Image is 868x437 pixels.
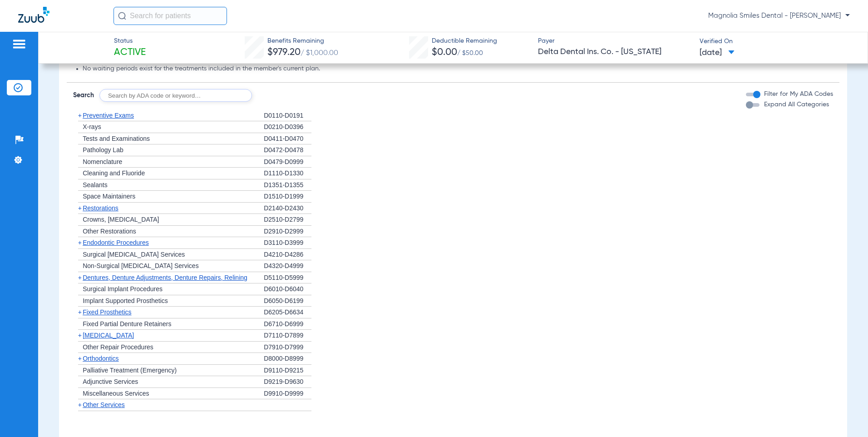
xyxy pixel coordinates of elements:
span: Endodontic Procedures [83,239,149,246]
img: Zuub Logo [18,7,49,23]
div: D3110-D3999 [264,237,311,249]
span: + [78,401,82,408]
li: No waiting periods exist for the treatments included in the member's current plan. [83,65,833,73]
span: Dentures, Denture Adjustments, Denture Repairs, Relining [83,274,247,281]
div: D2510-D2799 [264,214,311,226]
div: D9110-D9215 [264,365,311,377]
span: + [78,204,82,212]
div: D1510-D1999 [264,191,311,203]
div: D1110-D1330 [264,168,311,179]
span: Tests and Examinations [83,135,150,142]
span: + [78,239,82,246]
span: Fixed Prosthetics [83,308,131,316]
span: Cleaning and Fluoride [83,169,145,177]
span: Space Maintainers [83,193,135,200]
div: D0411-D0470 [264,133,311,145]
span: Status [114,36,146,46]
div: D0110-D0191 [264,110,311,122]
span: $979.20 [267,48,301,57]
div: D6205-D6634 [264,307,311,318]
span: + [78,355,82,362]
span: + [78,332,82,339]
div: D6050-D6199 [264,295,311,307]
span: Crowns, [MEDICAL_DATA] [83,216,159,223]
span: [MEDICAL_DATA] [83,332,134,339]
img: Search Icon [118,12,126,20]
span: [DATE] [700,47,735,59]
div: D7910-D7999 [264,342,311,353]
span: Nomenclature [83,158,122,165]
div: D5110-D5999 [264,272,311,284]
span: + [78,308,82,316]
div: D8000-D8999 [264,353,311,365]
div: D0472-D0478 [264,144,311,156]
div: D6710-D6999 [264,318,311,330]
div: D6010-D6040 [264,283,311,295]
span: + [78,112,82,119]
span: Search [73,91,94,100]
span: Other Services [83,401,125,408]
span: Active [114,46,146,59]
span: Palliative Treatment (Emergency) [83,367,177,374]
div: D2140-D2430 [264,203,311,214]
span: Other Repair Procedures [83,343,153,351]
span: X-rays [83,123,101,130]
span: Deductible Remaining [432,36,497,46]
span: Magnolia Smiles Dental - [PERSON_NAME] [708,11,850,20]
div: D4210-D4286 [264,249,311,261]
div: D0210-D0396 [264,121,311,133]
span: / $50.00 [457,50,483,56]
span: Implant Supported Prosthetics [83,297,168,304]
span: Other Restorations [83,228,136,235]
div: D0479-D0999 [264,156,311,168]
span: Payer [538,36,692,46]
span: Orthodontics [83,355,118,362]
iframe: Chat Widget [823,393,868,437]
span: Miscellaneous Services [83,390,149,397]
span: Verified On [700,37,853,46]
span: + [78,274,82,281]
span: Delta Dental Ins. Co. - [US_STATE] [538,46,692,58]
div: D7110-D7899 [264,330,311,342]
input: Search for patients [113,7,227,25]
span: Sealants [83,181,107,189]
span: Pathology Lab [83,146,123,154]
div: D1351-D1355 [264,179,311,191]
div: D9910-D9999 [264,388,311,400]
div: D9219-D9630 [264,376,311,388]
span: Surgical Implant Procedures [83,285,163,293]
div: D2910-D2999 [264,226,311,238]
span: Expand All Categories [764,101,829,108]
span: Benefits Remaining [267,36,338,46]
span: / $1,000.00 [301,50,338,57]
img: hamburger-icon [12,39,26,50]
label: Filter for My ADA Codes [762,89,833,99]
span: $0.00 [432,48,457,57]
div: D4320-D4999 [264,260,311,272]
span: Non-Surgical [MEDICAL_DATA] Services [83,262,198,269]
span: Surgical [MEDICAL_DATA] Services [83,251,185,258]
span: Fixed Partial Denture Retainers [83,320,171,328]
span: Preventive Exams [83,112,134,119]
input: Search by ADA code or keyword… [99,89,252,102]
span: Adjunctive Services [83,378,138,385]
span: Restorations [83,204,118,212]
